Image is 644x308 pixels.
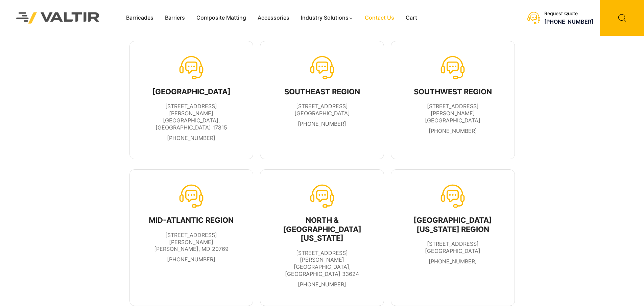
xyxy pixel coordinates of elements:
[159,13,191,23] a: Barriers
[284,87,360,96] div: SOUTHEAST REGION
[285,250,359,277] span: [STREET_ADDRESS][PERSON_NAME] [GEOGRAPHIC_DATA], [GEOGRAPHIC_DATA] 33624
[298,120,346,127] a: [PHONE_NUMBER]
[294,103,350,117] span: [STREET_ADDRESS] [GEOGRAPHIC_DATA]
[405,216,500,234] div: [GEOGRAPHIC_DATA][US_STATE] REGION
[120,13,159,23] a: Barricades
[144,87,239,96] div: [GEOGRAPHIC_DATA]
[405,87,500,96] div: SOUTHWEST REGION
[425,240,480,254] span: [STREET_ADDRESS] [GEOGRAPHIC_DATA]
[144,216,239,224] div: MID-ATLANTIC REGION
[275,216,369,242] div: NORTH & [GEOGRAPHIC_DATA][US_STATE]
[191,13,252,23] a: Composite Matting
[156,103,227,131] span: [STREET_ADDRESS][PERSON_NAME] [GEOGRAPHIC_DATA], [GEOGRAPHIC_DATA] 17815
[544,11,593,17] div: Request Quote
[167,256,215,263] a: [PHONE_NUMBER]
[7,3,109,32] img: Valtir Rentals
[400,13,423,23] a: Cart
[295,13,359,23] a: Industry Solutions
[252,13,295,23] a: Accessories
[359,13,400,23] a: Contact Us
[298,281,346,288] a: [PHONE_NUMBER]
[429,258,477,265] a: [PHONE_NUMBER]
[167,135,215,141] a: [PHONE_NUMBER]
[425,103,480,124] span: [STREET_ADDRESS][PERSON_NAME] [GEOGRAPHIC_DATA]
[544,18,593,25] a: [PHONE_NUMBER]
[154,232,229,253] span: [STREET_ADDRESS][PERSON_NAME] [PERSON_NAME], MD 20769
[429,127,477,134] a: [PHONE_NUMBER]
